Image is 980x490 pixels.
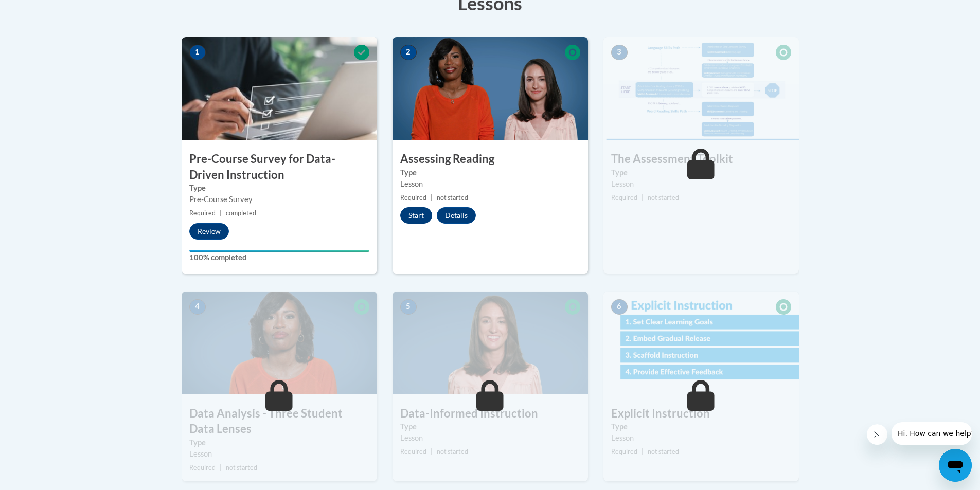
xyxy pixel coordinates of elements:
h3: Assessing Reading [393,151,588,167]
img: Course Image [182,37,377,140]
span: not started [226,464,257,471]
label: Type [400,421,580,432]
img: Course Image [603,292,799,394]
span: Hi. How can we help? [6,7,83,15]
div: Lesson [611,178,791,190]
span: 1 [189,45,206,60]
button: Details [437,207,476,224]
span: completed [226,209,256,217]
h3: The Assessment Toolkit [603,151,799,167]
h3: Data-Informed Instruction [393,406,588,422]
label: Type [189,437,369,448]
span: 5 [400,299,417,315]
span: not started [648,448,679,456]
img: Course Image [393,292,588,394]
img: Course Image [182,292,377,394]
span: not started [437,194,468,202]
span: 2 [400,45,417,60]
label: Type [189,183,369,194]
span: Required [400,194,426,202]
label: Type [400,167,580,178]
iframe: Close message [867,424,887,445]
span: | [220,464,222,471]
span: | [642,194,644,202]
span: not started [648,194,679,202]
span: not started [437,448,468,456]
label: Type [611,421,791,432]
div: Lesson [400,432,580,444]
button: Start [400,207,432,224]
button: Review [189,223,229,240]
div: Lesson [400,178,580,190]
h3: Pre-Course Survey for Data-Driven Instruction [182,151,377,183]
span: | [642,448,644,456]
span: | [220,209,222,217]
h3: Explicit Instruction [603,406,799,422]
label: Type [611,167,791,178]
span: 3 [611,45,628,60]
iframe: Message from company [892,422,972,445]
span: | [431,194,433,202]
h3: Data Analysis - Three Student Data Lenses [182,406,377,438]
label: 100% completed [189,252,369,263]
div: Lesson [189,448,369,460]
iframe: Button to launch messaging window [939,449,972,482]
img: Course Image [603,37,799,140]
span: | [431,448,433,456]
span: Required [189,464,216,471]
span: Required [611,194,637,202]
span: Required [189,209,216,217]
span: Required [400,448,426,456]
div: Lesson [611,432,791,444]
span: Required [611,448,637,456]
span: 6 [611,299,628,315]
div: Pre-Course Survey [189,194,369,205]
img: Course Image [393,37,588,140]
span: 4 [189,299,206,315]
div: Your progress [189,250,369,252]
